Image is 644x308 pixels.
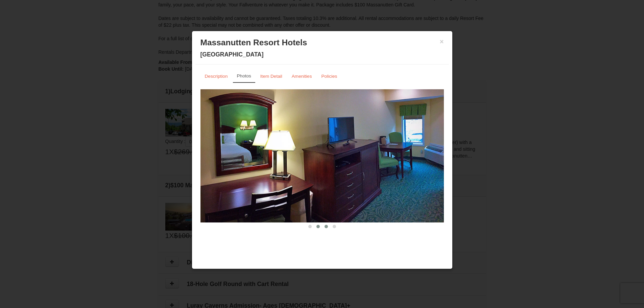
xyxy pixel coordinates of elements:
[292,74,312,79] small: Amenities
[200,51,444,58] h4: [GEOGRAPHIC_DATA]
[205,74,228,79] small: Description
[237,73,251,78] small: Photos
[321,74,337,79] small: Policies
[200,89,444,222] img: 18876286-39-50e6e3c6.jpg
[200,38,444,48] h3: Massanutten Resort Hotels
[317,70,341,83] a: Policies
[256,70,287,83] a: Item Detail
[287,70,316,83] a: Amenities
[233,70,255,83] a: Photos
[200,70,232,83] a: Description
[440,38,444,45] button: ×
[260,74,282,79] small: Item Detail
